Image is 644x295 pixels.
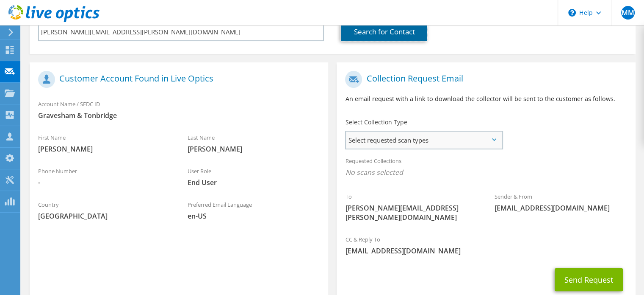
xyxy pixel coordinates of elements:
span: - [38,178,171,187]
div: CC & Reply To [337,230,635,260]
span: [PERSON_NAME] [188,144,320,154]
svg: \n [568,9,576,17]
div: Country [30,196,179,225]
span: End User [188,178,320,187]
label: Select Collection Type [345,118,407,126]
div: Phone Number [30,162,179,191]
div: First Name [30,129,179,158]
span: [EMAIL_ADDRESS][DOMAIN_NAME] [345,246,627,256]
h1: Collection Request Email [345,71,622,88]
div: User Role [179,162,329,191]
span: [PERSON_NAME][EMAIL_ADDRESS][PERSON_NAME][DOMAIN_NAME] [345,203,478,222]
span: MM [621,6,635,20]
div: Account Name / SFDC ID [30,95,328,124]
div: Preferred Email Language [179,196,329,225]
span: [PERSON_NAME] [38,144,171,154]
span: [GEOGRAPHIC_DATA] [38,211,171,221]
div: Sender & From [486,188,636,217]
span: Select requested scan types [346,132,502,149]
a: Search for Contact [341,22,427,41]
div: Requested Collections [337,152,635,183]
div: To [337,188,486,226]
span: Gravesham & Tonbridge [38,111,320,120]
span: [EMAIL_ADDRESS][DOMAIN_NAME] [495,203,627,213]
button: Send Request [555,268,623,291]
p: An email request with a link to download the collector will be sent to the customer as follows. [345,94,627,104]
div: Last Name [179,129,329,158]
span: No scans selected [345,168,627,177]
span: en-US [188,211,320,221]
h1: Customer Account Found in Live Optics [38,71,315,88]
